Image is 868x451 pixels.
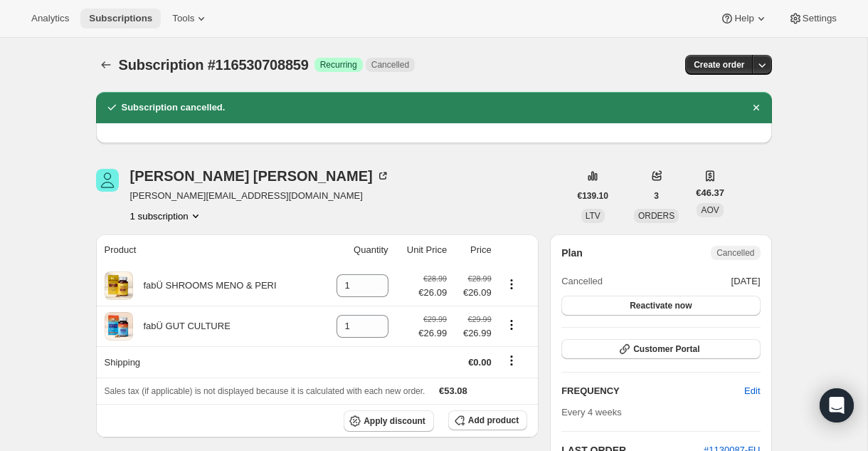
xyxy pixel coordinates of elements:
th: Quantity [319,234,393,266]
button: Product actions [500,317,523,333]
button: Analytics [23,9,78,28]
th: Product [96,234,319,266]
small: €28.99 [423,274,447,283]
th: Unit Price [393,234,452,266]
span: Reactivate now [630,300,692,311]
button: Edit [736,380,768,403]
img: product img [105,312,133,341]
span: Every 4 weeks [561,407,622,418]
span: Caroline Quinn [96,169,119,192]
span: €139.10 [578,190,608,202]
div: Open Intercom Messenger [820,388,854,423]
span: Create order [694,59,744,71]
span: Help [734,13,753,24]
button: Add product [448,410,527,430]
span: Analytics [31,13,69,24]
div: fabÜ SHROOMS MENO & PERI [133,279,277,293]
img: product img [105,271,133,300]
span: €26.99 [418,326,447,341]
button: Settings [780,9,845,28]
span: [PERSON_NAME][EMAIL_ADDRESS][DOMAIN_NAME] [130,189,390,203]
span: LTV [586,211,600,221]
span: €0.00 [468,357,492,368]
span: Apply discount [364,415,425,427]
h2: FREQUENCY [561,384,744,398]
span: Edit [744,384,760,398]
button: Dismiss notification [746,98,766,118]
div: fabÜ GUT CULTURE [133,319,231,333]
button: Shipping actions [500,353,523,368]
button: Product actions [500,276,523,292]
span: AOV [701,205,719,215]
span: Settings [803,13,837,24]
span: ORDERS [638,211,674,221]
h2: Plan [561,246,583,260]
small: €28.99 [468,274,492,283]
button: Create order [685,55,753,75]
button: Tools [164,9,217,28]
span: Sales tax (if applicable) is not displayed because it is calculated with each new order. [105,386,425,396]
button: Reactivate now [561,296,760,316]
div: [PERSON_NAME] [PERSON_NAME] [130,169,390,183]
button: Customer Portal [561,339,760,359]
small: €29.99 [423,315,447,323]
span: Subscription #116530708859 [119,57,309,73]
span: Recurring [320,59,357,71]
button: Help [711,9,776,28]
span: Cancelled [371,59,409,71]
button: Apply discount [344,410,434,432]
button: Product actions [130,209,203,223]
button: Subscriptions [80,9,161,28]
span: €26.99 [455,326,492,341]
span: [DATE] [731,274,761,289]
span: €46.37 [696,186,724,200]
span: €53.08 [439,385,467,396]
span: Add product [468,415,519,426]
th: Shipping [96,346,319,378]
span: Subscriptions [89,13,152,24]
span: Cancelled [716,247,754,259]
span: Customer Portal [633,343,699,355]
small: €29.99 [468,315,492,323]
button: 3 [645,186,667,206]
span: Tools [172,13,194,24]
button: €139.10 [569,186,617,206]
span: 3 [654,190,659,202]
span: Cancelled [561,274,603,289]
th: Price [451,234,496,266]
button: Subscriptions [96,55,116,75]
span: €26.09 [455,286,492,300]
span: €26.09 [418,286,447,300]
h2: Subscription cancelled. [122,100,226,115]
